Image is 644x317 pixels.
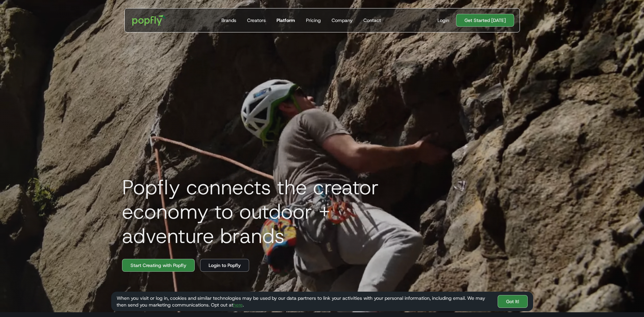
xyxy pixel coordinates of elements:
[127,10,171,30] a: home
[117,295,492,308] div: When you visit or log in, cookies and similar technologies may be used by our data partners to li...
[435,17,452,24] a: Login
[200,259,249,272] a: Login to Popfly
[437,17,449,24] div: Login
[122,259,195,272] a: Start Creating with Popfly
[277,17,295,24] div: Platform
[306,17,321,24] div: Pricing
[329,8,355,32] a: Company
[456,14,514,27] a: Get Started [DATE]
[219,8,239,32] a: Brands
[361,8,384,32] a: Contact
[274,8,298,32] a: Platform
[363,17,381,24] div: Contact
[247,17,266,24] div: Creators
[498,295,528,308] a: Got It!
[303,8,324,32] a: Pricing
[117,175,421,248] h1: Popfly connects the creator economy to outdoor + adventure brands
[332,17,353,24] div: Company
[244,8,268,32] a: Creators
[221,17,236,24] div: Brands
[233,302,243,308] a: here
